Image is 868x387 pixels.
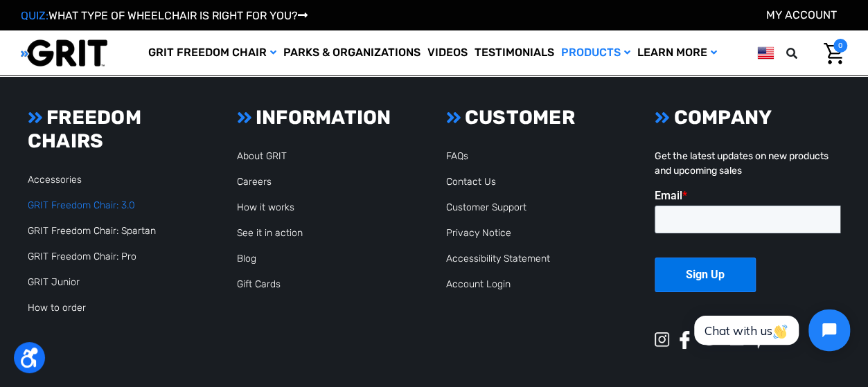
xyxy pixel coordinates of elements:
[237,176,272,188] a: Careers
[655,106,840,129] h3: COMPANY
[237,106,423,129] h3: INFORMATION
[28,106,213,152] h3: FREEDOM CHAIRS
[766,8,837,21] a: Account
[655,189,840,318] iframe: Form 0
[145,30,280,75] a: GRIT Freedom Chair
[237,201,294,213] a: How it works
[28,225,156,237] a: GRIT Freedom Chair: Spartan
[558,30,634,75] a: Products
[679,298,862,363] iframe: Tidio Chat
[28,302,86,314] a: How to order
[237,227,303,239] a: See it in action
[28,199,135,211] a: GRIT Freedom Chair: 3.0
[471,30,558,75] a: Testimonials
[655,332,669,347] img: instagram
[424,30,471,75] a: Videos
[445,106,631,129] h3: CUSTOMER
[757,44,774,62] img: us.png
[280,30,424,75] a: Parks & Organizations
[813,39,847,68] a: Cart with 0 items
[655,149,840,178] p: Get the latest updates on new products and upcoming sales
[634,30,720,75] a: Learn More
[237,278,281,290] a: Gift Cards
[445,176,495,188] a: Contact Us
[21,9,48,22] span: QUIZ:
[237,253,256,264] a: Blog
[824,43,844,64] img: Cart
[445,253,549,264] a: Accessibility Statement
[237,150,287,162] a: About GRIT
[445,150,468,162] a: FAQs
[28,276,80,288] a: GRIT Junior
[792,39,813,68] input: Search
[28,251,136,262] a: GRIT Freedom Chair: Pro
[445,278,510,290] a: Account Login
[445,227,511,239] a: Privacy Notice
[833,39,847,53] span: 0
[21,39,107,67] img: GRIT All-Terrain Wheelchair and Mobility Equipment
[21,9,308,22] a: QUIZ:WHAT TYPE OF WHEELCHAIR IS RIGHT FOR YOU?
[28,174,82,186] a: Accessories
[445,201,526,213] a: Customer Support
